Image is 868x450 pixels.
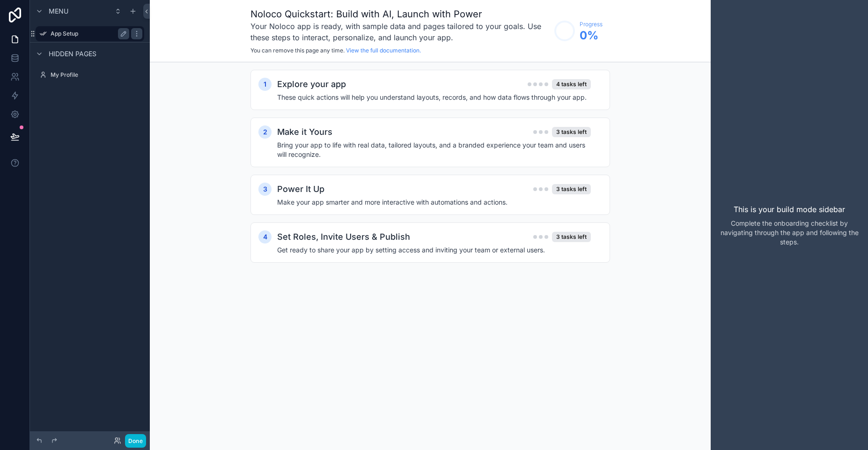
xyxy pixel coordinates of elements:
label: My Profile [51,71,142,79]
span: Menu [49,7,68,16]
a: My Profile [36,67,144,82]
a: View the full documentation. [346,47,421,54]
a: App Setup [36,26,144,41]
span: 0 % [580,28,603,43]
span: You can remove this page any time. [250,47,345,54]
button: Done [125,434,146,448]
p: This is your build mode sidebar [734,204,845,215]
span: Hidden pages [49,49,96,59]
span: Progress [580,21,603,28]
h1: Noloco Quickstart: Build with AI, Launch with Power [250,7,550,21]
h3: Your Noloco app is ready, with sample data and pages tailored to your goals. Use these steps to i... [250,21,550,43]
p: Complete the onboarding checklist by navigating through the app and following the steps. [718,219,861,247]
label: App Setup [51,30,125,37]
